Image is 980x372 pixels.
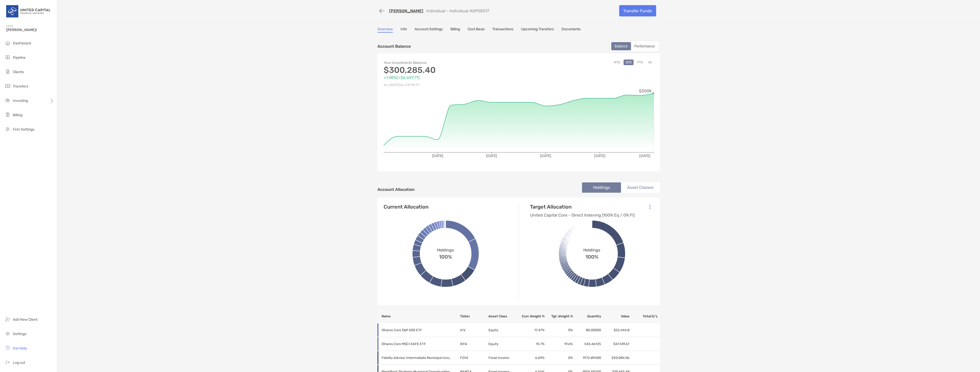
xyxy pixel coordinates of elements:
[460,309,488,323] th: Ticker
[468,27,485,33] a: Cost Basis
[516,309,545,323] th: Curr. Weight %
[460,351,488,365] td: FZIIX
[619,5,656,16] a: Transfer Funds
[13,41,31,45] span: Dashboard
[609,40,660,52] div: segmented control
[621,182,660,193] li: Asset Classes
[377,27,393,33] a: Overview
[451,27,460,33] a: Billing
[594,154,605,158] tspan: [DATE]
[382,327,453,333] p: iShares Core S&P 500 ETF
[382,341,453,347] p: iShares Core MSCI EAFE ETF
[13,127,34,132] span: Firm Settings
[584,248,601,252] span: Holdings
[582,182,621,193] li: Holdings
[415,27,443,33] a: Account Settings
[13,55,26,60] span: Pipeline
[13,360,25,365] span: Log out
[635,60,645,65] button: YTD
[545,323,573,337] td: 0 %
[389,8,423,13] a: [PERSON_NAME]
[13,113,22,117] span: Billing
[6,2,51,21] img: United Capital Logo
[384,74,519,81] p: +1.98% ( +$6,697.71 )
[13,332,26,336] span: Settings
[486,154,497,158] tspan: [DATE]
[5,359,11,365] img: logout icon
[460,337,488,351] td: IEFA
[488,351,516,365] td: Fixed Income
[516,351,545,365] td: 6.69 %
[602,351,630,365] td: $20,084.06
[13,317,37,322] span: Add New Client
[384,82,519,88] p: As of [DATE] at 2:15 PM ET
[630,309,660,323] th: Total G/L
[377,309,460,323] th: Name
[488,309,516,323] th: Asset Class
[5,330,11,337] img: settings icon
[562,27,581,33] a: Documents
[13,346,27,350] span: Get Help
[488,337,516,351] td: Equity
[437,248,454,252] span: Holdings
[6,28,54,32] span: [PERSON_NAME]!
[384,204,428,210] h4: Current Allocation
[5,97,11,103] img: investing icon
[530,212,635,218] p: United Capital Core - Direct Indexing (100% Eq / 0% Fi)
[460,323,488,337] td: IVV
[13,99,28,103] span: Investing
[612,43,631,50] div: Balance
[545,309,573,323] th: Tgt. Weight %
[432,154,443,158] tspan: [DATE]
[612,60,622,65] button: MTD
[5,68,11,75] img: clients icon
[5,40,11,46] img: dashboard icon
[602,323,630,337] td: $52,444.8
[5,316,11,322] img: add_new_client icon
[632,43,658,50] div: Performance
[573,337,601,351] td: 545.46125
[384,67,519,73] p: $300,285.40
[602,309,630,323] th: Value
[5,345,11,351] img: get-help icon
[439,252,452,260] span: 100%
[384,60,519,66] p: Your Investments Balance
[382,355,453,361] p: Fidelity Advisor Intermediate Municipal Income Fund: Class I
[602,337,630,351] td: $47,149.67
[649,204,651,209] img: Icon List Menu
[5,83,11,89] img: transfers icon
[573,309,601,323] th: Quantity
[377,187,415,192] h4: Account Allocation
[573,323,601,337] td: 80.00000
[639,154,651,158] tspan: [DATE]
[516,323,545,337] td: 17.47 %
[13,70,24,74] span: Clients
[585,252,598,260] span: 100%
[521,27,554,33] a: Upcoming Transfers
[639,89,652,93] tspan: $300K
[401,27,407,33] a: Info
[13,84,28,89] span: Transfers
[488,323,516,337] td: Equity
[492,27,513,33] a: Transactions
[545,351,573,365] td: 0 %
[540,154,551,158] tspan: [DATE]
[573,351,601,365] td: 1972.89400
[530,204,635,210] h4: Target Allocation
[516,337,545,351] td: 15.7 %
[426,8,489,13] p: Individual - Individual 4QP05017
[5,54,11,60] img: pipeline icon
[5,126,11,132] img: firm-settings icon
[646,60,654,65] button: All
[624,60,634,65] button: QTD
[377,43,411,50] p: Account Balance
[545,337,573,351] td: 19.6 %
[5,112,11,118] img: billing icon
